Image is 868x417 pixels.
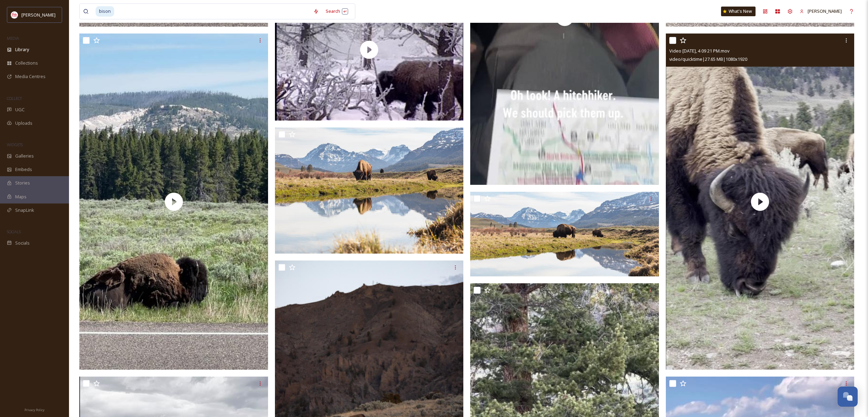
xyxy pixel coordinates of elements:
[15,46,29,53] span: Library
[666,34,855,369] img: thumbnail
[808,8,842,14] span: [PERSON_NAME]
[15,73,46,80] span: Media Centres
[15,153,34,159] span: Galleries
[21,12,56,18] span: [PERSON_NAME]
[15,193,27,200] span: Maps
[15,240,30,246] span: Socials
[15,120,32,126] span: Uploads
[24,408,45,412] span: Privacy Policy
[15,60,38,66] span: Collections
[24,405,45,414] a: Privacy Policy
[7,229,21,234] span: SOCIALS
[7,96,22,101] span: COLLECT
[669,56,747,62] span: video/quicktime | 27.65 MB | 1080 x 1920
[796,4,845,18] a: [PERSON_NAME]
[15,166,32,173] span: Embeds
[7,36,19,41] span: MEDIA
[275,127,464,254] img: bull-bison-graze-alongq-an-ephemeral-pool-in-lamar-valley_28113237148_o.jpg
[470,192,659,276] img: bull-bison-graze-qalong-an-ephemeral-pool-in-lamar-valley-panorama_42236085362_o.jpg
[838,387,858,407] button: Open Chat
[7,142,23,147] span: WIDGETS
[79,34,268,369] img: thumbnail
[15,207,34,214] span: SnapLink
[15,180,30,186] span: Stories
[721,7,756,16] a: What's New
[322,4,352,18] div: Search
[96,6,114,16] span: bison
[15,106,24,113] span: UGC
[669,48,729,54] span: Video [DATE], 4 09 21 PM.mov
[11,11,18,18] img: images%20(1).png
